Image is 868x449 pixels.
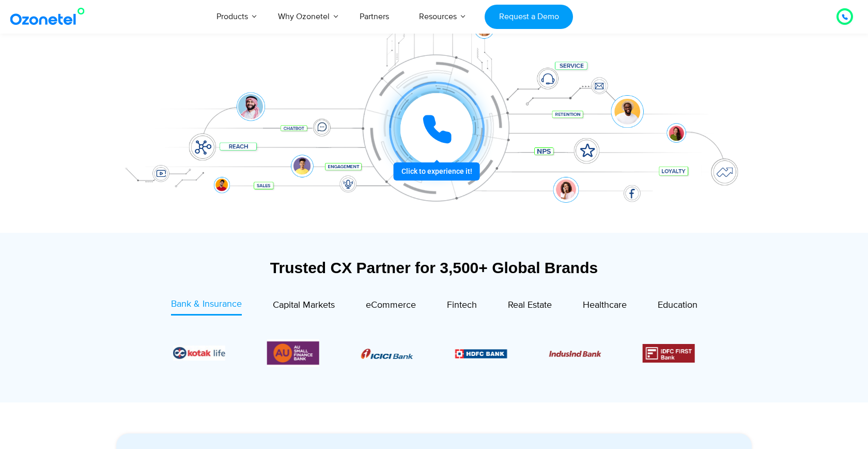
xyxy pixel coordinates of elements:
[171,298,242,310] span: Bank & Insurance
[267,339,319,367] div: 6 / 6
[455,347,507,360] div: 2 / 6
[173,339,695,367] div: Image Carousel
[173,346,225,361] div: 5 / 6
[361,349,413,359] img: Picture8.png
[508,297,552,316] a: Real Estate
[583,300,627,311] span: Healthcare
[485,5,573,29] a: Request a Demo
[643,344,695,363] img: Picture12.png
[549,351,601,357] img: Picture10.png
[273,297,335,316] a: Capital Markets
[171,297,242,316] a: Bank & Insurance
[508,300,552,311] span: Real Estate
[361,347,413,360] div: 1 / 6
[116,259,752,277] div: Trusted CX Partner for 3,500+ Global Brands
[267,339,319,367] img: Picture13.png
[549,347,601,360] div: 3 / 6
[447,300,477,311] span: Fintech
[366,300,416,311] span: eCommerce
[658,297,698,316] a: Education
[658,300,698,311] span: Education
[273,300,335,311] span: Capital Markets
[366,297,416,316] a: eCommerce
[583,297,627,316] a: Healthcare
[455,349,507,358] img: Picture9.png
[447,297,477,316] a: Fintech
[643,344,695,363] div: 4 / 6
[173,346,225,361] img: Picture26.jpg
